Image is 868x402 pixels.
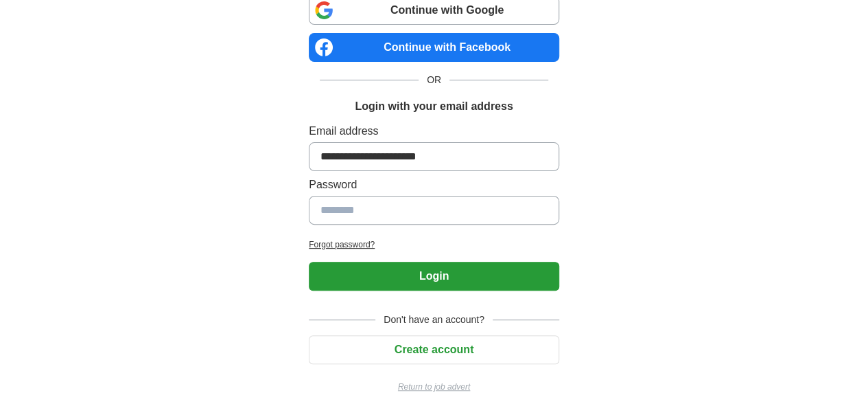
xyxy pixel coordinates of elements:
[309,381,559,393] a: Return to job advert
[355,98,513,115] h1: Login with your email address
[419,73,449,87] span: OR
[309,344,559,355] a: Create account
[375,313,493,327] span: Don't have an account?
[309,33,559,62] a: Continue with Facebook
[309,262,559,291] button: Login
[309,123,559,139] label: Email address
[309,335,559,364] button: Create account
[309,238,559,251] a: Forgot password?
[309,177,559,193] label: Password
